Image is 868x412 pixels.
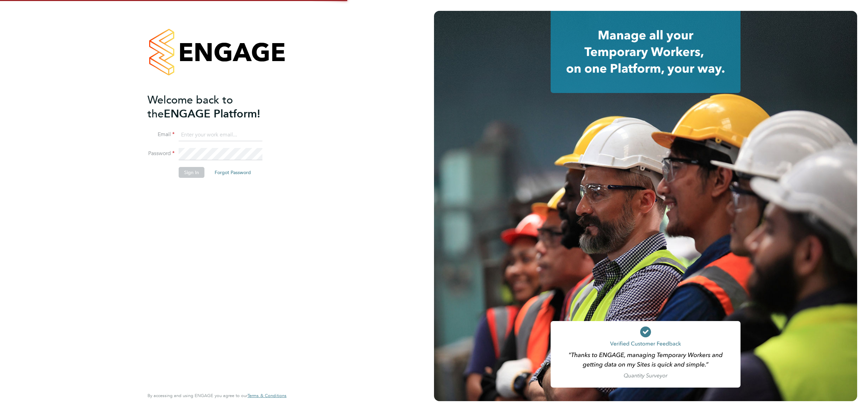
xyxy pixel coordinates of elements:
[147,131,175,138] label: Email
[147,393,287,398] span: By accessing and using ENGAGE you agree to our
[147,93,233,120] span: Welcome back to the
[248,393,287,398] span: Terms & Conditions
[179,167,204,178] button: Sign In
[248,393,287,398] a: Terms & Conditions
[179,129,262,141] input: Enter your work email...
[147,150,175,157] label: Password
[147,93,280,121] h2: ENGAGE Platform!
[209,167,256,178] button: Forgot Password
